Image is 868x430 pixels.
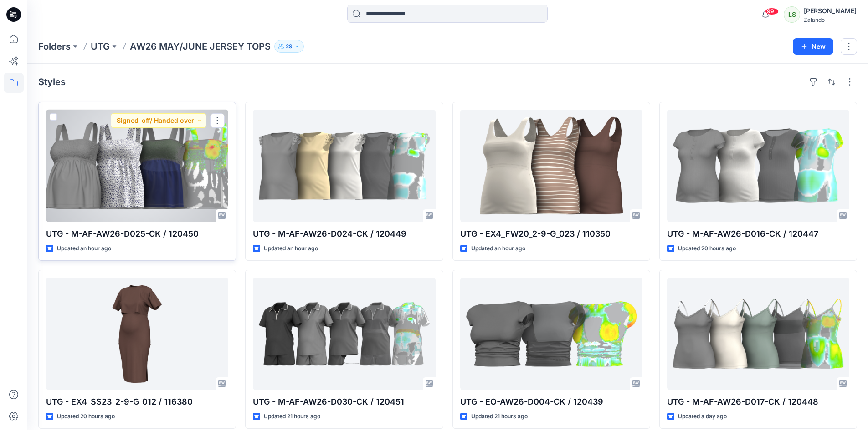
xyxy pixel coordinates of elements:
div: Zalando [804,16,857,23]
p: Updated 21 hours ago [471,412,528,421]
p: UTG - M-AF-AW26-D017-CK / 120448 [667,395,849,408]
a: UTG - M-AF-AW26-D025-CK / 120450 [46,110,228,222]
a: UTG [91,40,110,53]
p: Updated an hour ago [57,244,111,253]
div: LS [784,6,800,23]
a: UTG - M-AF-AW26-D017-CK / 120448 [667,278,849,390]
p: 29 [286,41,293,51]
span: 99+ [765,8,779,15]
p: Updated an hour ago [264,244,318,253]
p: UTG - M-AF-AW26-D030-CK / 120451 [253,395,435,408]
p: UTG - EX4_SS23_2-9-G_012 / 116380 [46,395,228,408]
p: Updated a day ago [678,412,727,421]
p: Updated 20 hours ago [678,244,736,253]
p: UTG - M-AF-AW26-D016-CK / 120447 [667,228,849,240]
p: UTG - M-AF-AW26-D025-CK / 120450 [46,228,228,240]
a: UTG - EX4_FW20_2-9-G_023 / 110350 [460,110,642,222]
p: Updated 21 hours ago [264,412,320,421]
p: UTG - EX4_FW20_2-9-G_023 / 110350 [460,228,642,240]
button: 29 [274,40,304,53]
button: New [793,38,833,55]
p: Updated an hour ago [471,244,525,253]
div: [PERSON_NAME] [804,5,857,16]
a: UTG - EX4_SS23_2-9-G_012 / 116380 [46,278,228,390]
p: UTG - EO-AW26-D004-CK / 120439 [460,395,642,408]
a: Folders [38,40,71,53]
a: UTG - EO-AW26-D004-CK / 120439 [460,278,642,390]
p: AW26 MAY/JUNE JERSEY TOPS [130,40,271,53]
h4: Styles [38,76,66,87]
p: UTG - M-AF-AW26-D024-CK / 120449 [253,228,435,240]
a: UTG - M-AF-AW26-D024-CK / 120449 [253,110,435,222]
a: UTG - M-AF-AW26-D030-CK / 120451 [253,278,435,390]
p: Updated 20 hours ago [57,412,115,421]
a: UTG - M-AF-AW26-D016-CK / 120447 [667,110,849,222]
